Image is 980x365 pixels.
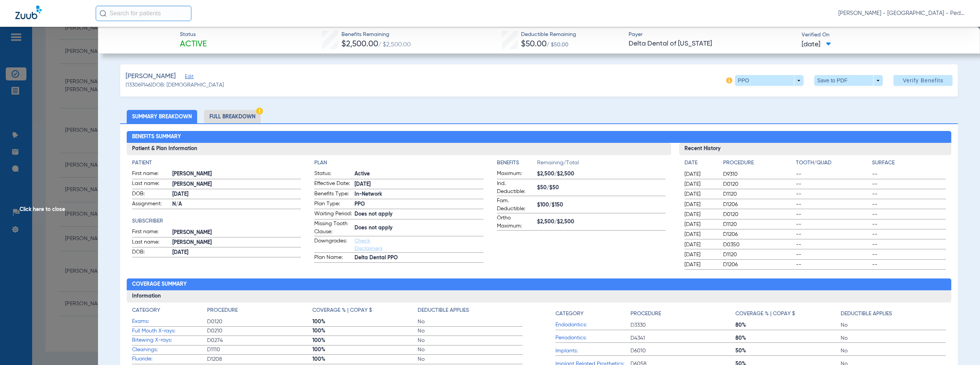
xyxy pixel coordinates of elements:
[341,31,411,39] span: Benefits Remaining
[172,249,301,257] span: [DATE]
[127,143,671,155] h3: Patient & Plan Information
[497,197,534,213] span: Fam. Deductible:
[537,170,666,178] span: $2,500/$2,500
[354,238,382,251] a: Check Disclaimers
[537,218,666,226] span: $2,500/$2,500
[735,347,841,355] span: 50%
[497,180,534,196] span: Ind. Deductible:
[841,310,892,318] h4: Deductible Applies
[537,201,666,209] span: $100/$150
[872,251,946,259] span: --
[684,159,717,167] h4: Date
[723,231,793,238] span: D1206
[207,306,238,314] h4: Procedure
[735,306,841,321] app-breakdown-title: Coverage % | Copay $
[132,170,170,179] span: First name:
[497,170,534,179] span: Maximum:
[555,310,583,318] h4: Category
[872,221,946,228] span: --
[132,346,207,354] span: Cleanings:
[207,327,312,335] span: D0210
[172,229,301,237] span: [PERSON_NAME]
[841,334,946,342] span: No
[630,310,661,318] h4: Procedure
[723,261,793,268] span: D1206
[796,251,870,259] span: --
[418,306,523,317] app-breakdown-title: Deductible Applies
[555,306,630,321] app-breakdown-title: Category
[314,159,483,167] h4: Plan
[942,328,980,365] div: Chat Widget
[100,10,106,17] img: Search Icon
[723,170,793,178] span: D9310
[132,238,170,247] span: Last name:
[132,159,301,167] app-breakdown-title: Patient
[872,190,946,198] span: --
[354,190,483,198] span: In-Network
[684,231,717,238] span: [DATE]
[537,184,666,192] span: $50/$50
[15,6,42,19] img: Zuub Logo
[521,40,547,48] span: $50.00
[684,261,717,268] span: [DATE]
[418,346,523,354] span: No
[132,190,170,199] span: DOB:
[312,355,418,363] span: 100%
[497,159,537,167] h4: Benefits
[172,239,301,247] span: [PERSON_NAME]
[547,42,568,47] span: / $50.00
[172,170,301,178] span: [PERSON_NAME]
[354,180,483,188] span: [DATE]
[314,220,352,236] span: Missing Tooth Clause:
[312,337,418,344] span: 100%
[132,355,207,363] span: Fluoride:
[256,108,263,115] img: Hazard
[684,190,717,198] span: [DATE]
[841,347,946,355] span: No
[312,327,418,335] span: 100%
[629,31,795,39] span: Payer
[314,210,352,219] span: Waiting Period:
[684,241,717,249] span: [DATE]
[354,210,483,218] span: Does not apply
[630,306,736,321] app-breakdown-title: Procedure
[872,231,946,238] span: --
[796,159,870,167] h4: Tooth/Quad
[204,110,261,123] li: Full Breakdown
[314,170,352,179] span: Status:
[630,347,736,355] span: D6010
[497,159,537,170] app-breakdown-title: Benefits
[872,201,946,208] span: --
[796,221,870,228] span: --
[126,72,176,81] span: [PERSON_NAME]
[723,180,793,188] span: D0120
[126,81,224,89] span: (133069146) DOB: [DEMOGRAPHIC_DATA]
[903,77,943,83] span: Verify Benefits
[796,170,870,178] span: --
[314,190,352,199] span: Benefits Type:
[872,261,946,268] span: --
[723,159,793,170] app-breakdown-title: Procedure
[802,31,968,39] span: Verified On
[735,334,841,342] span: 80%
[354,254,483,262] span: Delta Dental PPO
[132,228,170,237] span: First name:
[796,180,870,188] span: --
[312,318,418,326] span: 100%
[629,39,795,49] span: Delta Dental of [US_STATE]
[723,251,793,259] span: D1120
[521,31,576,39] span: Deductible Remaining
[726,77,732,83] img: info-icon
[684,251,717,259] span: [DATE]
[127,131,951,143] h2: Benefits Summary
[684,170,717,178] span: [DATE]
[418,318,523,326] span: No
[127,278,951,291] h2: Coverage Summary
[185,74,192,81] span: Edit
[684,221,717,228] span: [DATE]
[354,224,483,232] span: Does not apply
[314,200,352,209] span: Plan Type:
[796,190,870,198] span: --
[684,159,717,170] app-breakdown-title: Date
